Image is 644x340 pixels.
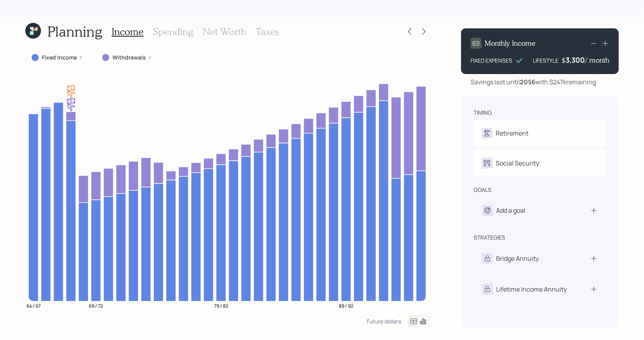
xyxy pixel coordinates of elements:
label: Fixed Income [42,54,77,61]
h4: $ [562,56,566,65]
tspan: 89 / 92 [339,303,353,309]
div: 3,300 [566,55,585,65]
div: Retirement [496,128,528,138]
h4: Monthly Income [485,39,536,48]
h3: Net Worth [203,26,246,37]
div: goals [474,186,491,194]
h3: Income [112,26,144,37]
h3: Taxes [256,26,279,37]
div: Social Security [496,158,539,168]
div: strategies [474,234,505,242]
label: Withdrawals [112,54,146,61]
tspan: 79 / 82 [214,303,228,309]
h1: Planning [47,23,102,40]
b: 2056 [520,78,536,86]
h3: Spending [153,26,193,37]
div: LIFESTYLE [533,56,558,65]
div: Savings last until with $247k remaining [470,77,596,87]
tspan: 64 / 67 [26,303,41,309]
div: timing [474,109,492,117]
div: Bridge Annuity [496,254,539,263]
div: Lifetime Income Annuity [496,284,567,294]
div: Future dollars [367,318,401,325]
h4: / month [585,56,609,65]
div: FIXED EXPENSES [470,56,512,65]
tspan: 69 / 72 [89,303,103,309]
div: Add a goal [496,206,525,215]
